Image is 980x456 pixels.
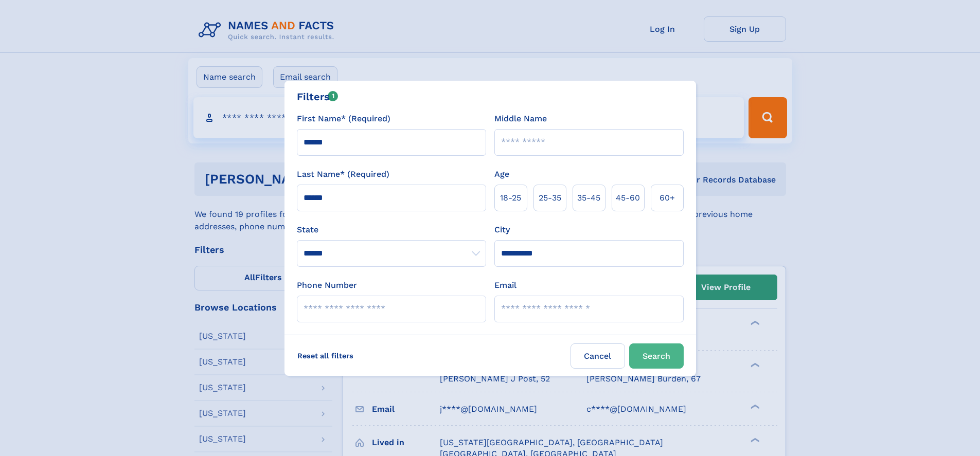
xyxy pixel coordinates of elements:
[629,343,684,369] button: Search
[297,168,389,180] label: Last Name* (Required)
[494,168,509,180] label: Age
[297,224,486,236] label: State
[297,89,338,104] div: Filters
[494,113,547,125] label: Middle Name
[500,192,521,204] span: 18‑25
[297,113,390,125] label: First Name* (Required)
[297,279,357,291] label: Phone Number
[291,343,360,368] label: Reset all filters
[577,192,600,204] span: 35‑45
[494,279,516,291] label: Email
[539,192,561,204] span: 25‑35
[571,343,625,369] label: Cancel
[616,192,640,204] span: 45‑60
[660,192,675,204] span: 60+
[494,224,510,236] label: City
